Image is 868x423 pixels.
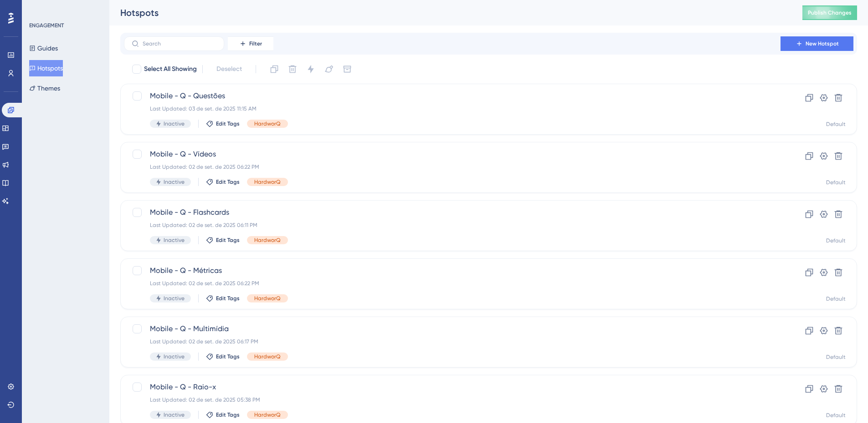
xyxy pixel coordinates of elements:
[802,5,857,20] button: Publish Changes
[216,353,240,360] span: Edit Tags
[216,237,240,244] span: Edit Tags
[826,179,846,186] div: Default
[150,163,755,171] div: Last Updated: 02 de set. de 2025 06:22 PM
[206,237,240,244] button: Edit Tags
[806,40,839,47] span: New Hotspot
[826,121,846,128] div: Default
[150,105,755,112] div: Last Updated: 03 de set. de 2025 11:15 AM
[206,353,240,360] button: Edit Tags
[216,295,240,302] span: Edit Tags
[144,64,197,75] span: Select All Showing
[150,396,755,403] div: Last Updated: 02 de set. de 2025 05:38 PM
[254,411,281,418] span: HardworQ
[164,120,185,127] span: Inactive
[249,40,262,47] span: Filter
[164,178,185,186] span: Inactive
[254,237,281,244] span: HardworQ
[216,178,240,186] span: Edit Tags
[254,120,281,127] span: HardworQ
[206,411,240,418] button: Edit Tags
[206,295,240,302] button: Edit Tags
[29,60,63,76] button: Hotspots
[29,40,58,56] button: Guides
[150,149,755,160] span: Mobile - Q - Vídeos
[150,280,755,287] div: Last Updated: 02 de set. de 2025 06:22 PM
[120,6,780,19] div: Hotspots
[150,91,755,101] span: Mobile - Q - Questões
[150,338,755,345] div: Last Updated: 02 de set. de 2025 06:17 PM
[164,353,185,360] span: Inactive
[254,178,281,186] span: HardworQ
[150,222,755,229] div: Last Updated: 02 de set. de 2025 06:11 PM
[206,178,240,186] button: Edit Tags
[150,323,755,334] span: Mobile - Q - Multimídia
[150,382,755,393] span: Mobile - Q - Raio-x
[216,411,240,418] span: Edit Tags
[826,412,846,419] div: Default
[216,120,240,127] span: Edit Tags
[826,237,846,244] div: Default
[164,411,185,418] span: Inactive
[29,80,60,96] button: Themes
[826,353,846,361] div: Default
[216,64,242,75] span: Deselect
[164,237,185,244] span: Inactive
[781,36,853,51] button: New Hotspot
[254,295,281,302] span: HardworQ
[808,9,852,16] span: Publish Changes
[29,22,64,29] div: ENGAGEMENT
[150,207,755,218] span: Mobile - Q - Flashcards
[164,295,185,302] span: Inactive
[208,61,250,77] button: Deselect
[254,353,281,360] span: HardworQ
[228,36,273,51] button: Filter
[150,265,755,276] span: Mobile - Q - Métricas
[826,295,846,302] div: Default
[143,40,216,47] input: Search
[206,120,240,127] button: Edit Tags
